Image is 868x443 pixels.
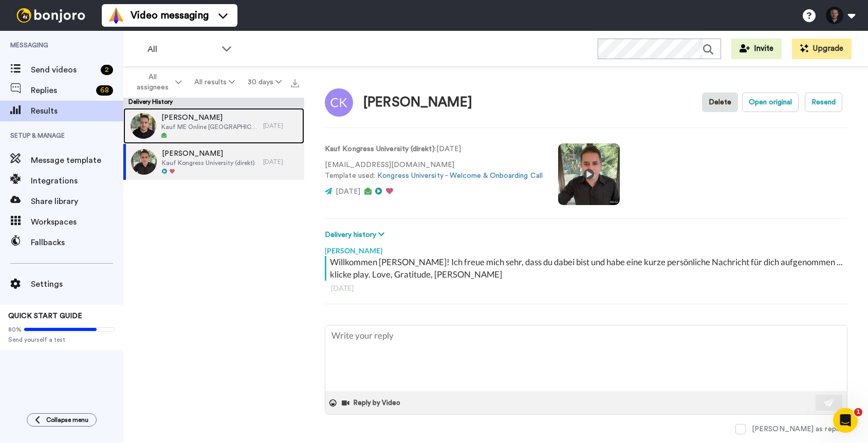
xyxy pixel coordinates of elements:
[31,84,92,97] span: Replies
[188,73,242,91] button: All results
[8,312,82,320] span: QUICK START GUIDE
[125,68,188,97] button: All assignees
[147,43,216,56] span: All
[325,241,847,256] div: [PERSON_NAME]
[241,73,288,91] button: 30 days
[833,408,858,433] iframe: Intercom live chat
[341,395,403,411] button: Reply by Video
[325,144,543,155] p: : [DATE]
[263,122,299,130] div: [DATE]
[161,113,258,123] span: [PERSON_NAME]
[161,123,258,131] span: Kauf ME Online [GEOGRAPHIC_DATA]
[162,149,255,159] span: [PERSON_NAME]
[330,256,845,281] div: Willkommen [PERSON_NAME]! Ich freue mich sehr, dass du dabei bist und habe eine kurze persönliche...
[123,144,304,180] a: [PERSON_NAME]Kauf Kongress University (direkt)[DATE]
[31,154,123,167] span: Message template
[702,93,738,112] button: Delete
[131,8,209,23] span: Video messaging
[27,413,97,427] button: Collapse menu
[31,64,97,76] span: Send videos
[108,7,124,24] img: vm-color.svg
[792,39,852,59] button: Upgrade
[752,424,847,434] div: [PERSON_NAME] as replied
[854,408,862,416] span: 1
[123,108,304,144] a: [PERSON_NAME]Kauf ME Online [GEOGRAPHIC_DATA][DATE]
[131,113,156,139] img: 439b28e8-fe2e-43b8-b0ac-e64ed3386eea-thumb.jpg
[31,105,123,117] span: Results
[31,216,123,228] span: Workspaces
[805,93,842,112] button: Resend
[12,8,89,23] img: bj-logo-header-white.svg
[331,283,841,293] div: [DATE]
[824,399,835,407] img: send-white.svg
[325,88,353,117] img: Image of Cornelia Kuhl
[96,85,113,96] div: 68
[31,195,123,208] span: Share library
[288,75,302,90] button: Export all results that match these filters now.
[131,149,157,175] img: 12a0f27b-573f-4419-8e9c-aa4f0a2f06b9-thumb.jpg
[101,65,113,75] div: 2
[263,158,299,166] div: [DATE]
[377,172,543,179] a: Kongress University - Welcome & Onboarding Call
[742,93,799,112] button: Open original
[8,325,22,334] span: 80%
[291,79,299,87] img: export.svg
[336,188,360,195] span: [DATE]
[363,95,472,110] div: [PERSON_NAME]
[31,236,123,249] span: Fallbacks
[731,39,782,59] button: Invite
[132,72,173,93] span: All assignees
[31,278,123,290] span: Settings
[8,336,115,344] span: Send yourself a test
[325,160,543,181] p: [EMAIL_ADDRESS][DOMAIN_NAME] Template used:
[162,159,255,167] span: Kauf Kongress University (direkt)
[123,98,304,108] div: Delivery History
[325,145,435,153] strong: Kauf Kongress University (direkt)
[325,229,387,241] button: Delivery history
[46,416,88,424] span: Collapse menu
[31,175,123,187] span: Integrations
